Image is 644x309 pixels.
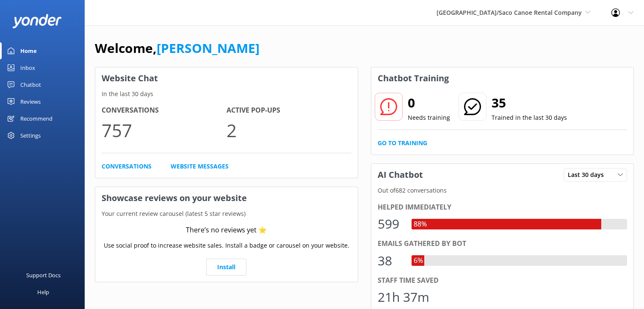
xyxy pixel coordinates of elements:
[37,284,49,301] div: Help
[20,110,53,127] div: Recommend
[20,127,41,144] div: Settings
[408,93,450,113] h2: 0
[20,59,35,76] div: Inbox
[378,214,403,234] div: 599
[13,14,61,28] img: yonder-white-logo.png
[378,275,627,286] div: Staff time saved
[227,105,351,116] h4: Active Pop-ups
[95,38,260,58] h1: Welcome,
[371,186,634,195] p: Out of 682 conversations
[437,8,582,17] span: [GEOGRAPHIC_DATA]/Saco Canoe Rental Company
[95,89,358,99] p: In the last 30 days
[102,116,227,144] p: 757
[227,116,351,144] p: 2
[20,76,41,93] div: Chatbot
[95,209,358,218] p: Your current review carousel (latest 5 star reviews)
[492,113,567,122] p: Trained in the last 30 days
[206,259,246,276] a: Install
[157,39,260,57] a: [PERSON_NAME]
[102,162,152,171] a: Conversations
[408,113,450,122] p: Needs training
[95,187,358,209] h3: Showcase reviews on your website
[412,255,425,266] div: 6%
[378,138,427,148] a: Go to Training
[20,42,37,59] div: Home
[171,162,229,171] a: Website Messages
[186,225,267,236] div: There’s no reviews yet ⭐
[568,170,609,179] span: Last 30 days
[104,241,349,250] p: Use social proof to increase website sales. Install a badge or carousel on your website.
[371,164,429,186] h3: AI Chatbot
[20,93,41,110] div: Reviews
[492,93,567,113] h2: 35
[371,67,455,89] h3: Chatbot Training
[378,238,627,249] div: Emails gathered by bot
[102,105,227,116] h4: Conversations
[412,219,429,230] div: 88%
[95,67,358,89] h3: Website Chat
[378,202,627,213] div: Helped immediately
[26,267,61,284] div: Support Docs
[378,287,429,307] div: 21h 37m
[378,251,403,271] div: 38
